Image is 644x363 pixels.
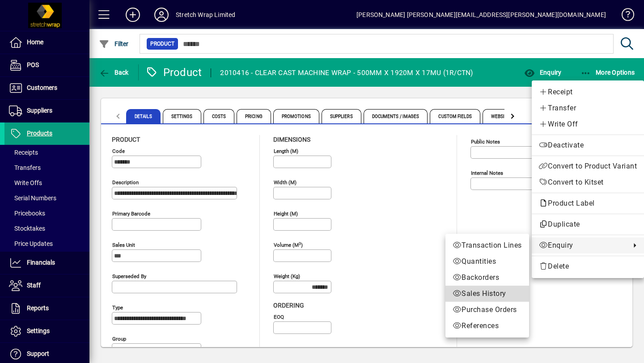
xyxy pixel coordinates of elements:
[453,288,522,299] span: Sales History
[539,177,637,188] span: Convert to Kitset
[539,140,637,151] span: Deactivate
[453,256,522,267] span: Quantities
[453,321,522,331] span: References
[539,219,637,230] span: Duplicate
[453,304,522,315] span: Purchase Orders
[539,261,637,272] span: Delete
[539,87,637,97] span: Receipt
[539,119,637,130] span: Write Off
[539,199,599,207] span: Product Label
[532,137,644,153] button: Deactivate product
[453,240,522,251] span: Transaction Lines
[539,103,637,114] span: Transfer
[453,272,522,283] span: Backorders
[539,161,637,172] span: Convert to Product Variant
[539,240,626,251] span: Enquiry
